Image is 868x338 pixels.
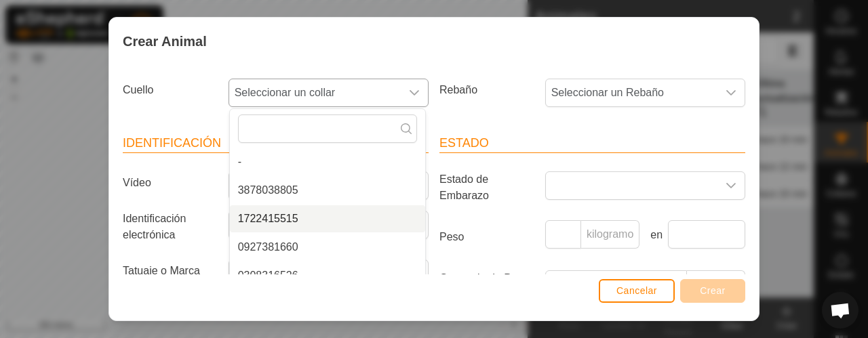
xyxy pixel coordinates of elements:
[123,34,207,49] font: Crear Animal
[650,229,663,240] font: en
[616,285,657,296] font: Cancelar
[230,234,425,261] li: 0927381660
[123,265,200,276] font: Tatuaje o Marca
[822,292,859,329] div: Chat abierto
[238,270,298,281] font: 0308316526
[238,241,298,253] font: 0927381660
[546,79,717,106] span: Seleccionar un Rebaño
[123,84,153,96] font: Cuello
[123,177,151,188] font: Vídeo
[439,84,477,96] font: Rebaño
[439,136,489,150] font: Estado
[230,148,425,289] ul: Lista de opciones
[717,79,745,106] div: disparador desplegable
[230,205,425,232] li: 1722415515
[587,228,633,240] font: kilogramo
[123,136,221,150] font: Identificación
[238,156,241,167] font: -
[551,87,664,98] font: Seleccionar un Rebaño
[230,148,425,175] li: -
[439,231,464,242] font: Peso
[229,79,401,106] span: Seleccionar un collar
[439,272,529,300] font: Ganancia de Peso Diaria Esperada
[238,184,298,196] font: 3878038805
[123,213,186,240] font: Identificación electrónica
[230,177,425,204] li: 3878038805
[439,173,489,201] font: Estado de Embarazo
[717,172,745,199] div: disparador desplegable
[230,262,425,289] li: 0308316526
[235,87,336,98] font: Seleccionar un collar
[238,213,298,224] font: 1722415515
[700,285,726,296] font: Crear
[599,279,675,303] button: Cancelar
[401,79,428,106] div: disparador desplegable
[680,279,745,303] button: Crear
